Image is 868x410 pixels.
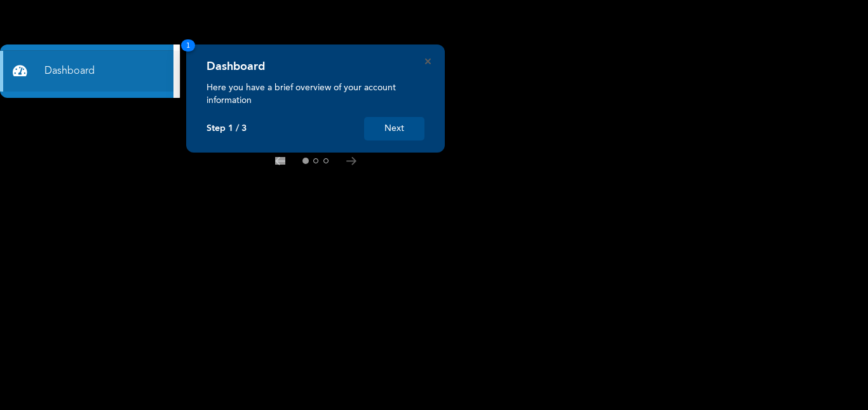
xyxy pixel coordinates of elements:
h4: Dashboard [207,60,265,74]
p: Step 1 / 3 [207,123,247,134]
span: 1 [181,39,195,51]
button: Close [425,58,431,64]
button: Next [364,117,424,140]
p: Here you have a brief overview of your account information [207,81,424,107]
